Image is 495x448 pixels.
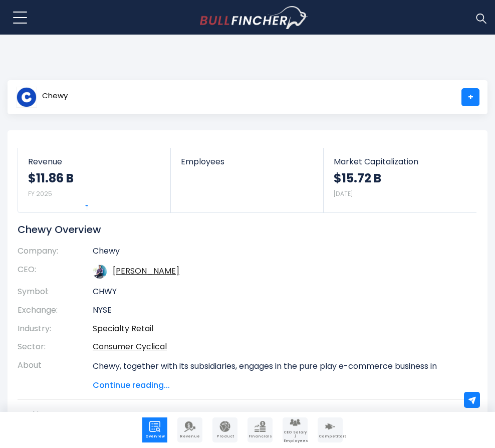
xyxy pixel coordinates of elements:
[200,6,308,29] a: Go to homepage
[18,246,93,261] th: Company:
[334,170,381,186] strong: $15.72 B
[18,320,93,338] th: Industry:
[28,170,74,186] strong: $11.86 B
[18,338,93,356] th: Sector:
[16,88,68,106] a: Chewy
[42,92,68,100] span: Chewy
[18,261,93,283] th: CEO:
[319,434,342,438] span: Competitors
[18,148,170,212] a: Revenue $11.86 B FY 2025
[93,379,462,391] span: Continue reading...
[283,417,308,442] a: Company Employees
[334,189,353,198] small: [DATE]
[18,283,93,301] th: Symbol:
[28,189,52,198] small: FY 2025
[93,323,153,334] a: Specialty Retail
[461,88,479,106] a: +
[16,87,37,108] img: CHWY logo
[93,341,167,352] a: Consumer Cyclical
[93,283,462,301] td: CHWY
[93,265,107,279] img: sumit-singh.jpg
[93,360,462,432] p: Chewy, together with its subsidiaries, engages in the pure play e-commerce business in [GEOGRAPHI...
[142,417,167,442] a: Company Overview
[171,148,323,183] a: Employees
[93,301,462,320] td: NYSE
[213,434,236,438] span: Product
[177,417,202,442] a: Company Revenue
[318,417,343,442] a: Company Competitors
[113,265,179,277] a: ceo
[18,223,462,236] h1: Chewy Overview
[143,434,166,438] span: Overview
[324,148,476,212] a: Market Capitalization $15.72 B [DATE]
[212,417,237,442] a: Company Product/Geography
[18,409,467,420] span: Ranking:
[249,434,272,438] span: Financials
[18,356,93,391] th: About
[18,301,93,320] th: Exchange:
[93,246,462,261] td: Chewy
[284,430,307,443] span: CEO Salary / Employees
[181,157,313,166] span: Employees
[200,6,308,29] img: Bullfincher logo
[178,434,201,438] span: Revenue
[334,157,466,166] span: Market Capitalization
[28,157,160,166] span: Revenue
[248,417,273,442] a: Company Financials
